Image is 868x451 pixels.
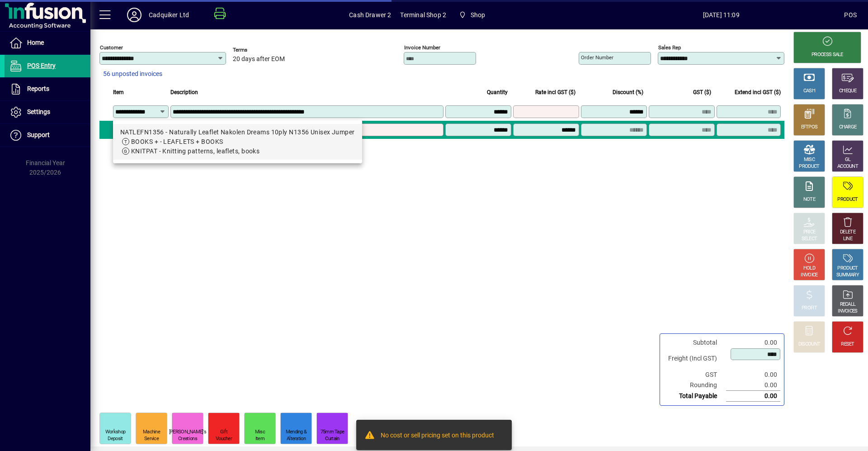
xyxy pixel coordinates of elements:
div: [PERSON_NAME]'s [169,429,207,436]
div: RESET [841,341,854,348]
div: Mending & [286,429,307,436]
span: Home [27,39,44,46]
td: Total Payable [664,391,726,402]
div: SELECT [802,236,817,242]
div: PRODUCT [837,196,858,203]
span: POS Entry [27,62,56,69]
div: PRODUCT [799,163,819,170]
span: Item [113,87,124,97]
mat-option: NATLEFN1356 - Naturally Leaflet Nakolen Dreams 10ply N1356 Unisex Jumper [113,124,362,160]
td: 0.00 [726,370,780,380]
div: RECALL [840,301,856,308]
div: LINE [843,236,852,242]
span: Cash Drawer 2 [349,8,391,22]
div: MISC [804,157,815,163]
span: 20 days after EOM [233,56,285,63]
a: Support [5,124,90,147]
td: GST [664,370,726,380]
mat-label: Order number [581,54,613,61]
td: 0.00 [726,380,780,391]
div: Deposit [108,436,123,442]
div: DELETE [840,229,855,236]
div: ACCOUNT [837,163,858,170]
div: Gift [220,429,227,436]
div: CHARGE [839,124,857,131]
div: HOLD [803,265,815,272]
div: Voucher [216,436,232,442]
mat-label: Sales rep [658,44,681,51]
div: Misc [255,429,265,436]
div: Item [255,436,264,442]
div: No cost or sell pricing set on this product [381,431,494,442]
span: Shop [455,7,489,23]
td: Rounding [664,380,726,391]
div: NOTE [803,196,815,203]
span: KNITPAT - Knitting patterns, leaflets, books [131,147,259,155]
span: Reports [27,85,49,92]
td: 0.00 [726,337,780,348]
div: CHEQUE [839,88,856,95]
div: Cadquiker Ltd [149,8,189,22]
span: Settings [27,108,50,115]
div: GL [845,157,851,163]
div: INVOICE [801,272,817,279]
span: 56 unposted invoices [103,69,162,79]
span: Description [170,87,198,97]
span: Extend incl GST ($) [735,87,781,97]
div: Machine [143,429,160,436]
mat-label: Customer [100,44,123,51]
div: NATLEFN1356 - Naturally Leaflet Nakolen Dreams 10ply N1356 Unisex Jumper [120,128,355,137]
div: PROFIT [802,305,817,312]
span: Rate incl GST ($) [535,87,576,97]
span: Quantity [487,87,508,97]
div: PRICE [803,229,816,236]
span: Support [27,131,50,138]
span: Shop [471,8,486,22]
mat-label: Invoice number [404,44,440,51]
div: SUMMARY [836,272,859,279]
div: PRODUCT [837,265,858,272]
div: Curtain [325,436,339,442]
button: 56 unposted invoices [99,66,166,82]
div: DISCOUNT [798,341,820,348]
td: Freight (Incl GST) [664,348,726,370]
span: Terminal Shop 2 [400,8,446,22]
div: EFTPOS [801,124,818,131]
div: Alteration [287,436,306,442]
div: 75mm Tape [321,429,344,436]
button: Profile [120,7,149,23]
td: 0.00 [726,391,780,402]
span: Discount (%) [613,87,643,97]
div: Service [144,436,159,442]
td: Subtotal [664,337,726,348]
div: Creations [178,436,197,442]
a: Reports [5,78,90,100]
span: GST ($) [693,87,711,97]
span: Terms [233,47,287,53]
span: BOOKS + - LEAFLETS + BOOKS [131,138,223,145]
div: POS [844,8,857,22]
div: INVOICES [838,308,857,315]
span: [DATE] 11:09 [598,8,844,22]
div: CASH [803,88,815,95]
a: Home [5,32,90,54]
div: PROCESS SALE [811,52,843,58]
div: Workshop [105,429,125,436]
a: Settings [5,101,90,123]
